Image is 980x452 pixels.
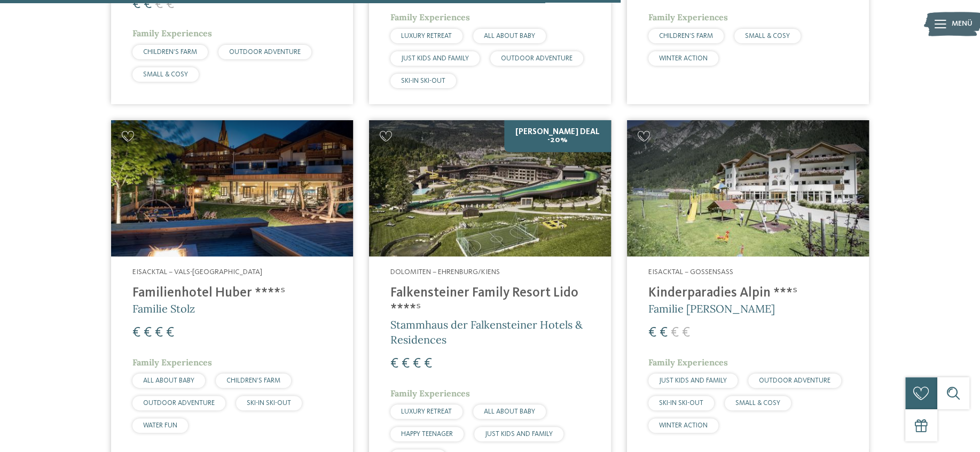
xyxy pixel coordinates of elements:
span: WINTER ACTION [659,422,708,429]
h4: Kinderparadies Alpin ***ˢ [648,285,848,301]
span: JUST KIDS AND FAMILY [401,55,469,62]
span: SKI-IN SKI-OUT [401,77,445,84]
span: CHILDREN’S FARM [659,33,713,40]
span: Eisacktal – Vals-[GEOGRAPHIC_DATA] [132,268,262,276]
span: € [144,326,152,340]
span: JUST KIDS AND FAMILY [659,377,727,384]
h4: Falkensteiner Family Resort Lido ****ˢ [390,285,590,317]
span: € [155,326,163,340]
span: ALL ABOUT BABY [484,408,535,415]
span: OUTDOOR ADVENTURE [501,55,573,62]
span: SMALL & COSY [745,33,790,40]
span: Stammhaus der Falkensteiner Hotels & Residences [390,318,583,346]
span: Familie [PERSON_NAME] [648,302,775,315]
span: LUXURY RETREAT [401,33,452,40]
span: Family Experiences [132,28,212,38]
span: € [671,326,679,340]
span: SMALL & COSY [735,400,780,407]
span: LUXURY RETREAT [401,408,452,415]
span: Eisacktal – Gossensass [648,268,733,276]
img: Familienhotels gesucht? Hier findet ihr die besten! [369,120,611,256]
span: € [413,357,421,371]
span: SKI-IN SKI-OUT [247,400,291,407]
span: Dolomiten – Ehrenburg/Kiens [390,268,500,276]
span: € [424,357,432,371]
span: Familie Stolz [132,302,195,315]
span: HAPPY TEENAGER [401,431,453,438]
span: JUST KIDS AND FAMILY [485,431,553,438]
span: Family Experiences [390,388,470,399]
span: ALL ABOUT BABY [484,33,535,40]
span: OUTDOOR ADVENTURE [229,49,301,56]
span: € [648,326,656,340]
img: Familienhotels gesucht? Hier findet ihr die besten! [111,120,353,256]
span: € [132,326,140,340]
h4: Familienhotel Huber ****ˢ [132,285,332,301]
span: SMALL & COSY [143,71,188,78]
span: Family Experiences [390,12,470,22]
span: CHILDREN’S FARM [226,377,280,384]
span: CHILDREN’S FARM [143,49,197,56]
span: € [166,326,174,340]
span: € [660,326,668,340]
span: ALL ABOUT BABY [143,377,194,384]
span: € [390,357,398,371]
span: Family Experiences [132,357,212,368]
span: OUTDOOR ADVENTURE [759,377,830,384]
span: Family Experiences [648,357,728,368]
span: € [402,357,410,371]
img: Kinderparadies Alpin ***ˢ [627,120,869,256]
span: SKI-IN SKI-OUT [659,400,703,407]
span: € [682,326,690,340]
span: Family Experiences [648,12,728,22]
span: OUTDOOR ADVENTURE [143,400,215,407]
span: WATER FUN [143,422,177,429]
span: WINTER ACTION [659,55,708,62]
